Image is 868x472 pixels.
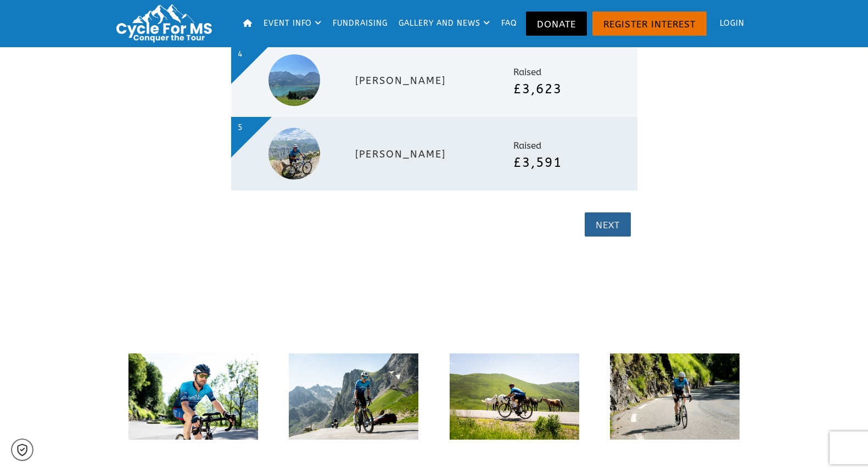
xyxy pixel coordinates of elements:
[513,81,522,97] span: £
[592,12,707,36] a: Register Interest
[111,3,221,44] img: Logo
[513,139,614,153] p: Raised
[513,80,614,98] h3: 3,623
[231,117,248,140] span: 5
[513,65,614,80] p: Raised
[585,212,631,237] a: Next
[231,43,637,117] a: Nick Salomon
[231,43,248,66] span: 4
[231,117,637,190] a: Marc Bergeron
[709,5,749,42] a: Login
[513,153,614,172] h3: 3,591
[355,148,446,160] span: [PERSON_NAME]
[526,12,587,36] a: Donate
[11,439,33,461] a: Cookie settings
[355,75,446,87] span: [PERSON_NAME]
[513,155,522,170] span: £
